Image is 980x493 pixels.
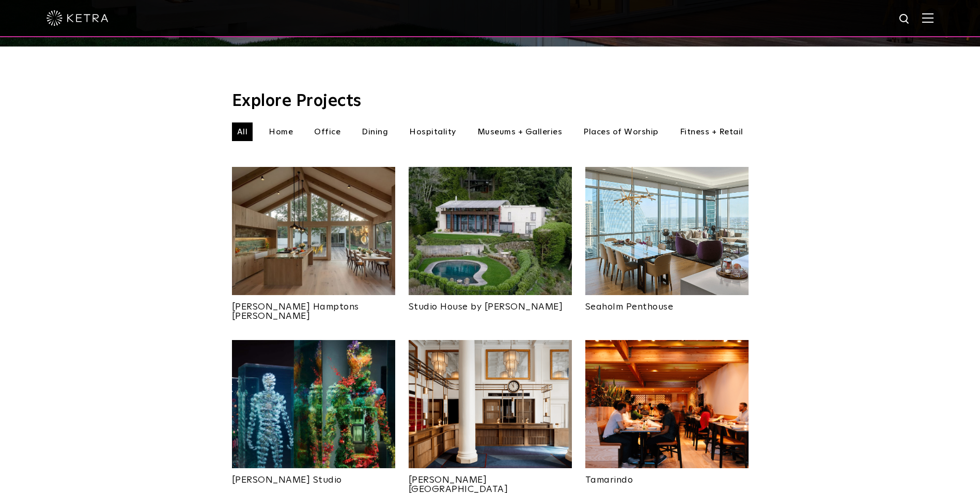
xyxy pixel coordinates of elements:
li: Office [309,122,346,141]
a: Studio House by [PERSON_NAME] [409,295,572,312]
img: ketra-logo-2019-white [46,10,108,26]
a: [PERSON_NAME] Hamptons [PERSON_NAME] [232,295,395,321]
a: Tamarindo [585,468,749,485]
img: New-Project-Page-hero-(3x)_0027_0010_RiggsHotel_01_20_20_LARGE [409,340,572,468]
img: New-Project-Page-hero-(3x)_0002_TamarindoRestaurant-0001-LizKuball-HighRes [585,340,749,468]
img: Project_Landing_Thumbnail-2022smaller [585,167,749,295]
a: [PERSON_NAME] Studio [232,468,395,485]
li: Hospitality [404,122,461,141]
a: Seaholm Penthouse [585,295,749,312]
img: search icon [898,13,911,26]
img: Hamburger%20Nav.svg [922,13,934,23]
li: Dining [356,122,393,141]
img: Project_Landing_Thumbnail-2021 [232,167,395,295]
img: Dustin_Yellin_Ketra_Web-03-1 [232,340,395,468]
li: Fitness + Retail [675,122,749,141]
li: Home [263,122,298,141]
img: An aerial view of Olson Kundig's Studio House in Seattle [409,167,572,295]
li: Museums + Galleries [472,122,568,141]
h3: Explore Projects [232,93,749,110]
li: All [232,122,253,141]
li: Places of Worship [578,122,664,141]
